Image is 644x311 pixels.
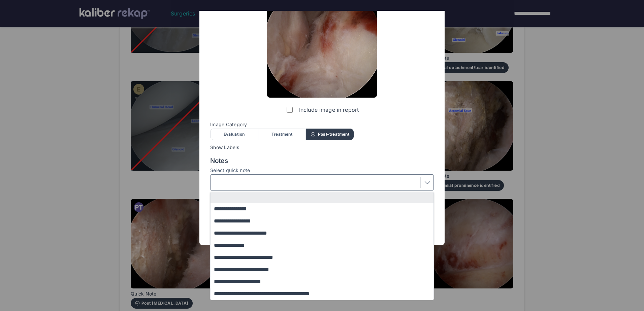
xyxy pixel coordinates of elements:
span: Notes [210,157,434,165]
span: Image Category [210,122,434,127]
input: Include image in report [287,107,293,113]
div: Evaluation [210,129,258,140]
div: Post-treatment [306,129,354,140]
div: Treatment [258,129,306,140]
label: Include image in report [285,103,359,116]
span: Show Labels [210,145,434,150]
label: Select quick note [210,168,434,173]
